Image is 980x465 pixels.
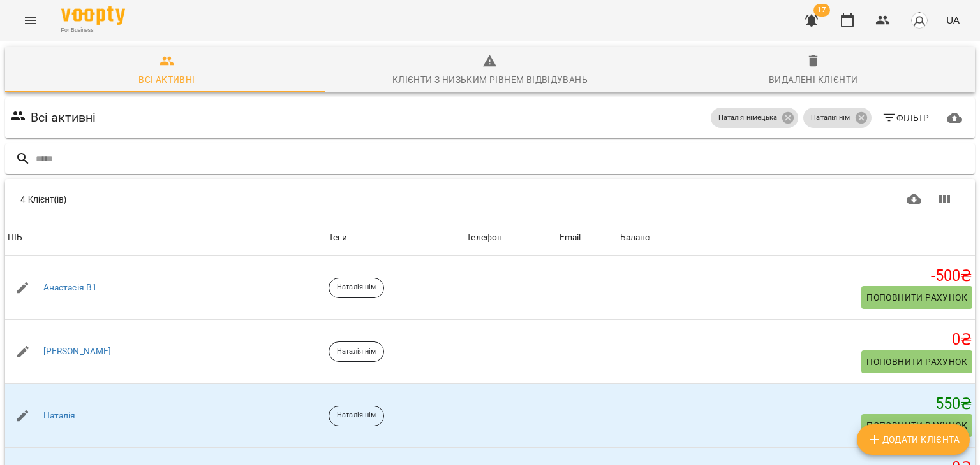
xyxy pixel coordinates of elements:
div: ПІБ [8,230,22,245]
span: Поповнити рахунок [866,290,967,305]
div: Sort [620,230,650,245]
span: 17 [813,4,830,17]
button: Показати колонки [929,184,960,215]
div: Теги [329,230,461,245]
div: Table Toolbar [5,179,975,220]
p: Наталія німецька [718,113,778,124]
h5: 550 ₴ [620,394,972,414]
button: Фільтр [877,106,935,129]
button: Поповнити рахунок [861,414,972,437]
p: Наталія нім [337,410,376,421]
button: UA [941,8,965,32]
span: Email [560,230,615,245]
button: Поповнити рахунок [861,350,972,373]
a: Анастасія В1 [43,282,98,294]
span: For Business [61,26,125,34]
button: Додати клієнта [857,424,970,455]
p: Наталія нім [337,347,376,357]
button: Поповнити рахунок [861,286,972,309]
div: Email [560,230,581,245]
div: Всі активні [138,72,195,87]
span: Поповнити рахунок [866,418,967,433]
button: Завантажити CSV [899,184,930,215]
p: Наталія нім [811,113,850,124]
button: Menu [15,5,46,36]
img: Voopty Logo [61,6,125,25]
div: Телефон [466,230,502,245]
div: Клієнти з низьким рівнем відвідувань [392,72,588,87]
div: Sort [466,230,502,245]
img: avatar_s.png [910,11,928,29]
div: Sort [560,230,581,245]
div: Наталія німецька [711,108,799,128]
span: Телефон [466,230,554,245]
span: Додати клієнта [867,432,960,447]
span: ПІБ [8,230,323,245]
div: Баланс [620,230,650,245]
span: UA [946,13,960,27]
a: [PERSON_NAME] [43,345,112,358]
div: Наталія нім [329,406,384,426]
div: 4 Клієнт(ів) [20,193,483,206]
div: Sort [8,230,22,245]
a: Наталія [43,410,76,422]
div: Наталія нім [803,108,871,128]
div: Наталія нім [329,341,384,362]
p: Наталія нім [337,282,376,293]
span: Баланс [620,230,972,245]
h5: -500 ₴ [620,266,972,286]
div: Видалені клієнти [769,72,857,87]
span: Фільтр [882,110,930,125]
h6: Всі активні [31,108,96,127]
span: Поповнити рахунок [866,354,967,369]
h5: 0 ₴ [620,330,972,350]
div: Наталія нім [329,278,384,298]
